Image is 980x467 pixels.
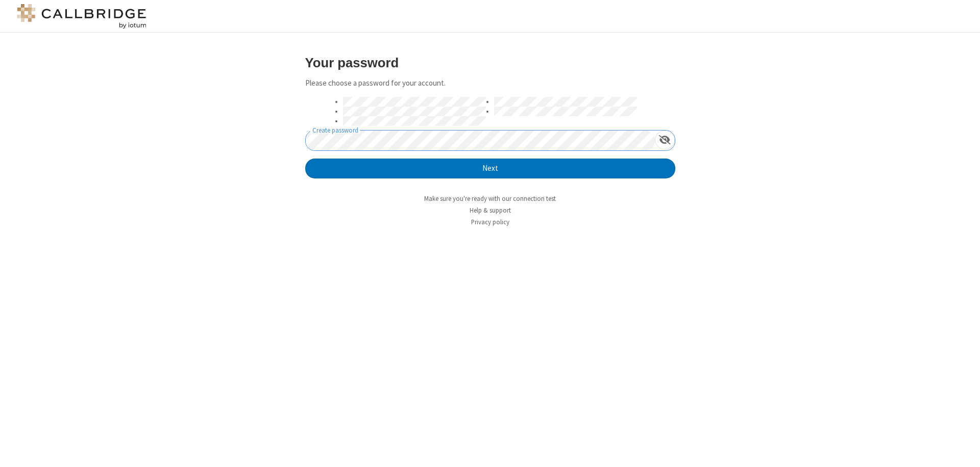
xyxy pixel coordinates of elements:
a: Privacy policy [471,218,509,226]
div: Show password [655,131,675,149]
p: Please choose a password for your account. [305,77,675,89]
a: Make sure you're ready with our connection test [424,194,556,203]
input: Create password [306,131,655,150]
button: Next [305,159,675,179]
img: logo@2x.png [15,4,148,29]
a: Help & support [470,206,511,215]
h3: Your password [305,56,675,70]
